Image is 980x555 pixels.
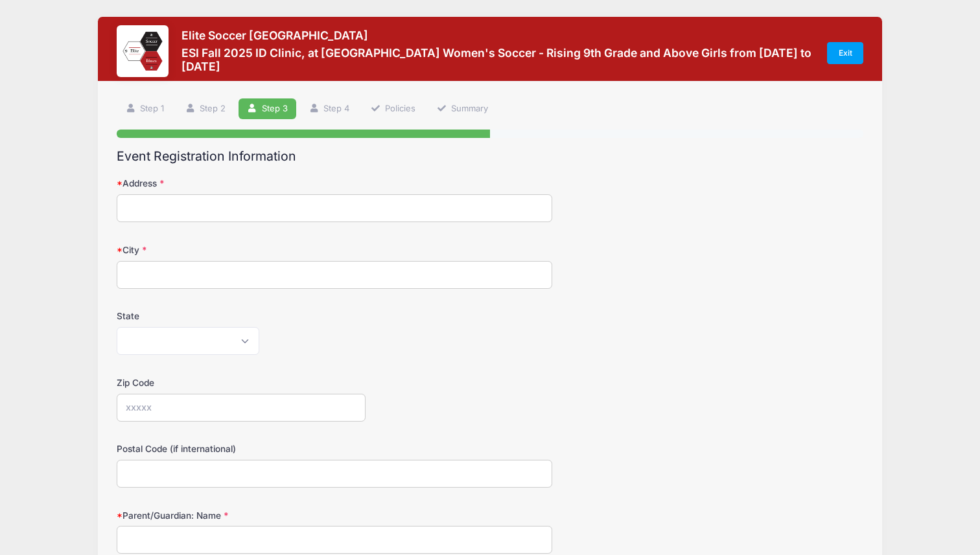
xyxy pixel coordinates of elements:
[827,42,863,64] a: Exit
[181,28,815,42] h3: Elite Soccer [GEOGRAPHIC_DATA]
[117,149,863,164] h2: Event Registration Information
[117,98,172,120] a: Step 1
[300,98,358,120] a: Step 4
[117,310,366,323] label: State
[117,509,366,522] label: Parent/Guardian: Name
[177,98,235,120] a: Step 2
[117,177,366,190] label: Address
[428,98,497,120] a: Summary
[362,98,424,120] a: Policies
[117,394,366,422] input: xxxxx
[181,46,815,73] h3: ESI Fall 2025 ID Clinic, at [GEOGRAPHIC_DATA] Women's Soccer - Rising 9th Grade and Above Girls f...
[117,376,366,389] label: Zip Code
[239,98,296,120] a: Step 3
[117,244,366,256] label: City
[117,442,366,455] label: Postal Code (if international)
